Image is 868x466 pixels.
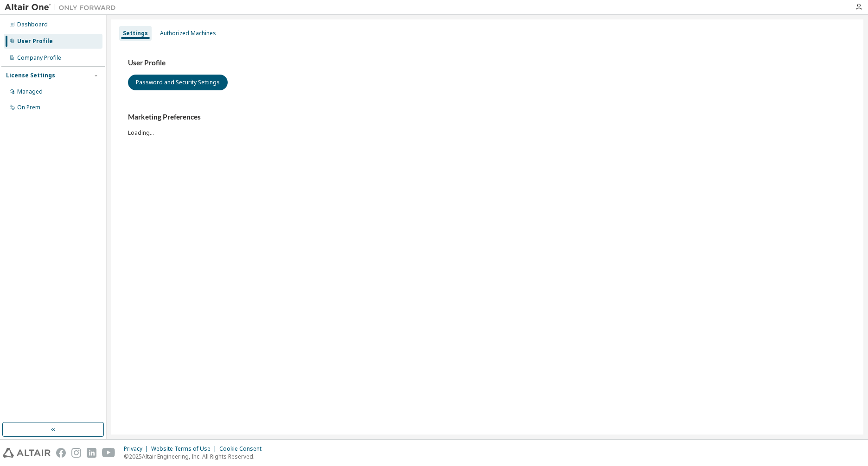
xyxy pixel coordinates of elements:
[128,58,847,68] h3: User Profile
[3,448,51,458] img: altair_logo.svg
[17,88,43,95] div: Managed
[123,30,148,37] div: Settings
[128,113,847,122] h3: Marketing Preferences
[102,448,115,458] img: youtube.svg
[17,21,48,28] div: Dashboard
[56,448,66,458] img: facebook.svg
[6,72,55,79] div: License Settings
[17,104,40,111] div: On Prem
[219,445,267,453] div: Cookie Consent
[17,38,53,45] div: User Profile
[71,448,81,458] img: instagram.svg
[128,75,228,90] button: Password and Security Settings
[124,445,151,453] div: Privacy
[124,453,267,460] p: © 2025 Altair Engineering, Inc. All Rights Reserved.
[17,54,61,62] div: Company Profile
[5,3,121,12] img: Altair One
[160,30,216,37] div: Authorized Machines
[87,448,96,458] img: linkedin.svg
[128,113,847,136] div: Loading...
[151,445,219,453] div: Website Terms of Use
